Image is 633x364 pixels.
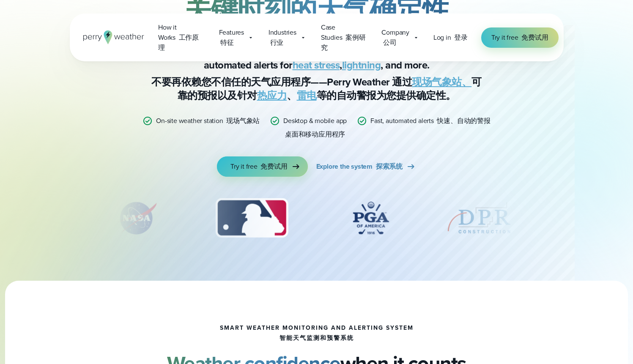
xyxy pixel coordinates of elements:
[230,161,288,172] span: Try it free
[107,197,167,239] div: 2 of 12
[433,33,468,42] span: Log in
[158,22,205,53] span: How it Works
[321,33,366,52] font: 案例研究
[260,161,287,171] font: 免费试用
[151,19,212,56] a: How it Works 工作原理
[316,156,416,177] a: Explore the system 探索系统
[445,197,513,239] img: DPR-Construction.svg
[383,38,397,47] font: 公司
[321,22,367,53] span: Case Studies
[219,27,246,48] span: Features
[342,57,381,73] a: lightning
[156,116,260,143] p: On-site weather station
[158,33,199,52] font: 工作原理
[220,38,234,47] font: 特征
[491,33,548,43] span: Try it free
[217,156,308,177] a: Try it free 免费试用
[433,33,468,43] a: Log in 登录
[437,116,490,126] font: 快速、自动的警报
[207,197,296,239] img: MLB.svg
[207,197,296,239] div: 3 of 12
[293,57,340,73] a: heat stress
[370,116,491,143] p: Fast, automated alerts
[337,197,405,239] div: 4 of 12
[226,116,260,126] font: 现场气象站
[270,38,284,47] font: 行业
[454,33,468,42] font: 登录
[337,197,405,239] img: PGA.svg
[151,74,482,103] font: 不要再依赖您不信任的天气应用程序——Perry Weather 通过 可靠的预报以及针对 、 等的自动警报为您提供确定性。
[314,19,375,56] a: Case Studies 案例研究
[285,129,345,139] font: 桌面和移动应用程序
[112,197,521,244] div: slideshow
[283,116,347,143] p: Desktop & mobile app
[269,27,298,48] span: Industries
[445,197,513,239] div: 5 of 12
[220,325,414,345] h1: smart weather monitoring and alerting system
[297,88,317,103] a: 雷电
[412,74,471,90] a: 现场气象站、
[257,88,287,103] a: 热应力
[280,334,354,342] font: 智能天气监测和预警系统
[521,33,548,42] font: 免费试用
[376,161,403,171] font: 探索系统
[481,27,559,48] a: Try it free 免费试用
[316,161,403,172] span: Explore the system
[148,31,486,106] p: Stop relying on weather apps you can’t trust — [PERSON_NAME] Weather gives you certainty with rel...
[381,27,411,48] span: Company
[107,197,167,239] img: NASA.svg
